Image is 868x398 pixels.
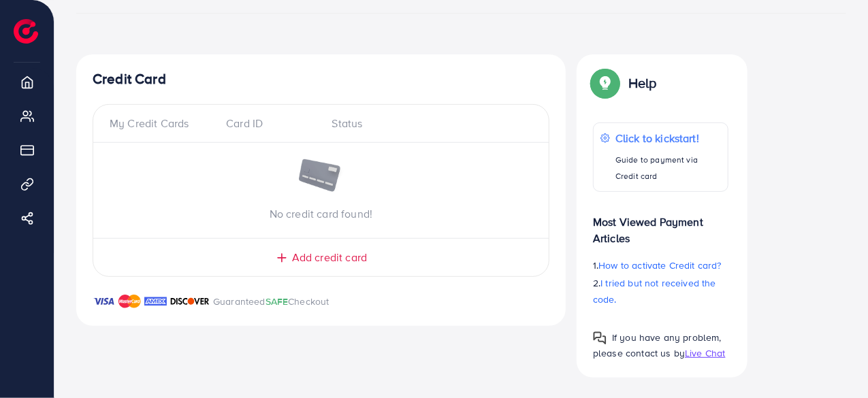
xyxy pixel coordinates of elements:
[292,250,367,265] span: Add credit card
[215,116,321,131] div: Card ID
[170,293,210,310] img: brand
[93,71,549,88] h4: Credit Card
[615,130,721,146] p: Click to kickstart!
[110,116,215,131] div: My Credit Cards
[593,331,722,360] span: If you have any problem, please contact us by
[266,295,289,308] span: SAFE
[14,19,38,44] img: logo
[598,259,721,272] span: How to activate Credit card?
[93,293,115,310] img: brand
[321,116,533,131] div: Status
[213,293,329,310] p: Guaranteed Checkout
[593,331,607,345] img: Popup guide
[615,152,721,184] p: Guide to payment via Credit card
[593,276,716,306] span: I tried but not received the code.
[298,159,345,195] img: image
[685,346,725,360] span: Live Chat
[593,71,617,95] img: Popup guide
[118,293,141,310] img: brand
[93,205,549,222] p: No credit card found!
[593,257,728,273] p: 1.
[144,293,167,310] img: brand
[593,203,728,246] p: Most Viewed Payment Articles
[628,75,657,91] p: Help
[810,337,858,388] iframe: Chat
[593,275,728,308] p: 2.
